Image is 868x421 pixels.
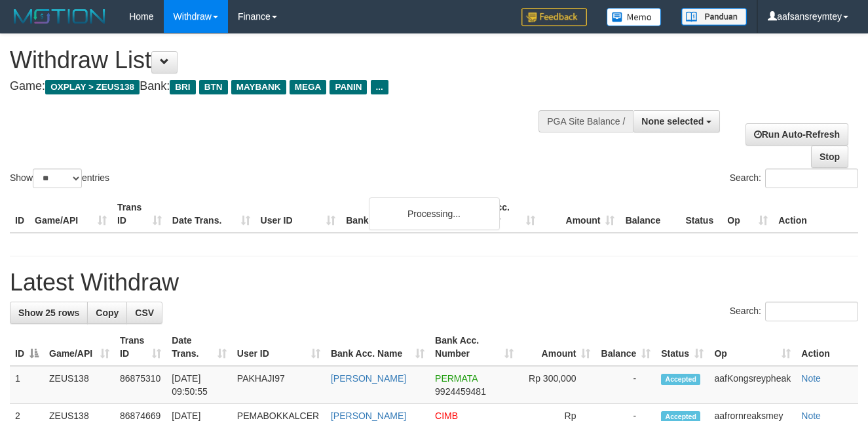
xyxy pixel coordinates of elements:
th: Amount: activate to sort column ascending [519,329,596,366]
a: Note [801,411,821,421]
label: Search: [730,169,858,188]
th: Bank Acc. Number: activate to sort column ascending [430,329,519,366]
th: Trans ID [112,195,167,233]
span: PERMATA [435,373,478,384]
div: PGA Site Balance / [538,110,633,132]
td: [DATE] 09:50:55 [166,366,232,404]
td: 1 [10,366,44,404]
th: Status [680,195,722,233]
th: User ID: activate to sort column ascending [232,329,326,366]
span: CIMB [435,411,458,421]
th: Trans ID: activate to sort column ascending [115,329,166,366]
div: Processing... [369,197,500,230]
td: aafKongsreypheak [709,366,796,404]
button: None selected [633,110,720,132]
span: CSV [135,308,154,318]
th: Date Trans.: activate to sort column ascending [166,329,232,366]
th: Op [722,195,773,233]
th: Bank Acc. Number [461,195,540,233]
span: Show 25 rows [18,308,79,318]
a: [PERSON_NAME] [331,373,406,384]
span: PANIN [330,80,367,94]
a: Show 25 rows [10,302,88,324]
th: Op: activate to sort column ascending [709,329,796,366]
img: Feedback.jpg [521,8,587,26]
a: CSV [126,302,162,324]
th: Action [796,329,858,366]
th: Balance: activate to sort column ascending [595,329,656,366]
h1: Withdraw List [10,47,565,73]
th: Date Trans. [167,195,255,233]
a: Run Auto-Refresh [745,123,848,146]
th: Game/API: activate to sort column ascending [44,329,115,366]
td: ZEUS138 [44,366,115,404]
span: Copy [96,308,119,318]
th: ID: activate to sort column descending [10,329,44,366]
span: MEGA [290,80,327,94]
th: Status: activate to sort column ascending [656,329,709,366]
span: OXPLAY > ZEUS138 [45,80,140,94]
img: panduan.png [681,8,747,26]
select: Showentries [33,169,82,188]
th: Bank Acc. Name [341,195,460,233]
th: Bank Acc. Name: activate to sort column ascending [326,329,430,366]
h4: Game: Bank: [10,80,565,93]
span: BTN [199,80,228,94]
th: Action [773,195,858,233]
img: MOTION_logo.png [10,7,109,26]
a: Copy [87,302,127,324]
input: Search: [765,302,858,321]
th: User ID [255,195,341,233]
th: Game/API [29,195,112,233]
h1: Latest Withdraw [10,270,858,296]
span: ... [371,80,388,94]
span: None selected [641,116,704,127]
td: - [595,366,656,404]
span: Accepted [661,374,700,385]
img: Button%20Memo.svg [607,8,662,26]
a: Stop [811,146,848,168]
span: MAYBANK [231,80,286,94]
th: Amount [540,195,620,233]
td: PAKHAJI97 [232,366,326,404]
label: Show entries [10,169,109,188]
th: ID [10,195,29,233]
span: BRI [170,80,195,94]
td: 86875310 [115,366,166,404]
span: Copy 9924459481 to clipboard [435,386,486,397]
th: Balance [620,195,680,233]
label: Search: [730,302,858,321]
td: Rp 300,000 [519,366,596,404]
input: Search: [765,169,858,188]
a: Note [801,373,821,384]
